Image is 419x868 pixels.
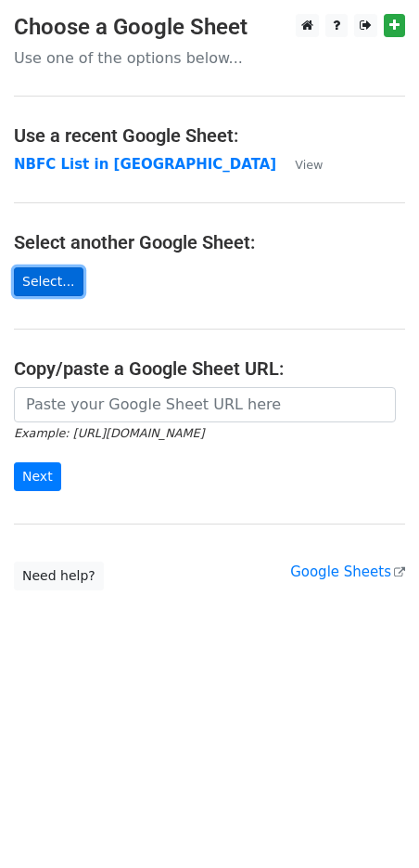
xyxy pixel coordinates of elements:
p: Use one of the options below... [14,48,405,68]
h4: Use a recent Google Sheet: [14,124,405,147]
small: View [295,158,323,172]
a: NBFC List in [GEOGRAPHIC_DATA] [14,156,276,173]
h3: Choose a Google Sheet [14,14,405,41]
a: Google Sheets [290,564,405,580]
h4: Copy/paste a Google Sheet URL: [14,357,405,380]
h4: Select another Google Sheet: [14,231,405,253]
a: View [276,156,323,173]
iframe: Chat Widget [326,779,419,868]
a: Select... [14,267,83,296]
a: Need help? [14,562,104,590]
small: Example: [URL][DOMAIN_NAME] [14,426,204,440]
input: Paste your Google Sheet URL here [14,387,396,422]
input: Next [14,462,61,491]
